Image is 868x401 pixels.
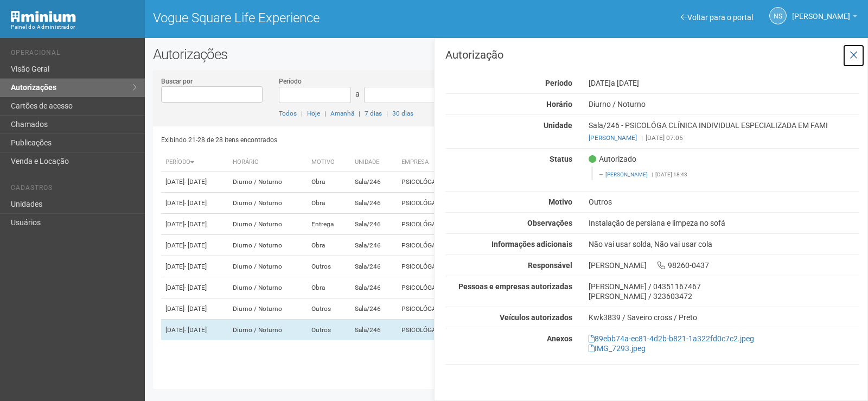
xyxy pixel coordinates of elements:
td: Outros [307,298,350,320]
th: Motivo [307,154,350,171]
td: PSICOLÓGA CLÍNICA INDIVIDUAL ESPECIALIZADA EM FAMI [397,256,642,277]
div: Diurno / Noturno [580,99,867,109]
label: Período [279,77,302,86]
a: 7 dias [365,110,382,117]
td: Sala/246 [350,193,398,214]
td: Diurno / Noturno [228,235,307,256]
td: Diurno / Noturno [228,171,307,193]
td: PSICOLÓGA CLÍNICA INDIVIDUAL ESPECIALIZADA EM FAMI [397,193,642,214]
td: Obra [307,171,350,193]
td: [DATE] [161,235,228,256]
span: a [355,90,360,98]
div: [PERSON_NAME] / 04351167467 [589,282,859,291]
td: [DATE] [161,171,228,193]
div: Painel do Administrador [11,22,137,32]
span: - [DATE] [184,263,207,270]
span: - [DATE] [184,326,207,334]
span: | [641,134,643,142]
td: Entrega [307,214,350,235]
h1: Vogue Square Life Experience [153,11,499,25]
li: Cadastros [11,184,137,195]
strong: Status [550,155,572,163]
div: [DATE] [580,78,867,88]
span: - [DATE] [184,220,207,228]
strong: Observações [527,219,572,227]
th: Período [161,154,228,171]
a: 89ebb74a-ec81-4d2b-b821-1a322fd0c7c2.jpeg [589,334,754,343]
strong: Pessoas e empresas autorizadas [458,282,572,291]
li: Operacional [11,49,137,60]
strong: Motivo [548,198,572,206]
span: | [652,171,653,177]
strong: Horário [546,100,572,109]
h2: Autorizações [153,46,860,62]
td: Diurno / Noturno [228,298,307,320]
th: Horário [228,154,307,171]
span: - [DATE] [184,178,207,186]
div: Outros [580,197,867,207]
span: Nicolle Silva [792,2,850,21]
span: - [DATE] [184,241,207,249]
a: [PERSON_NAME] [589,134,637,142]
th: Empresa [397,154,642,171]
a: Hoje [307,110,320,117]
div: [PERSON_NAME] / 323603472 [589,291,859,301]
span: - [DATE] [184,305,207,313]
td: Sala/246 [350,277,398,298]
span: Autorizado [589,154,636,164]
td: [DATE] [161,320,228,341]
td: Sala/246 [350,214,398,235]
td: Diurno / Noturno [228,256,307,277]
td: PSICOLÓGA CLÍNICA INDIVIDUAL ESPECIALIZADA EM FAMI [397,235,642,256]
div: Não vai usar solda, Não vai usar cola [580,239,867,249]
strong: Unidade [544,121,572,130]
div: Kwk3839 / Saveiro cross / Preto [589,313,859,322]
td: Diurno / Noturno [228,214,307,235]
td: [DATE] [161,193,228,214]
td: [DATE] [161,256,228,277]
label: Buscar por [161,77,193,86]
strong: Anexos [547,334,572,343]
strong: Período [545,79,572,87]
span: | [301,110,303,117]
td: PSICOLÓGA CLÍNICA INDIVIDUAL ESPECIALIZADA EM FAMI [397,277,642,298]
td: Obra [307,277,350,298]
div: [DATE] 07:05 [589,133,859,143]
td: Diurno / Noturno [228,320,307,341]
strong: Informações adicionais [492,240,572,249]
td: Outros [307,256,350,277]
td: Outros [307,320,350,341]
span: - [DATE] [184,199,207,207]
td: Sala/246 [350,171,398,193]
td: [DATE] [161,277,228,298]
a: [PERSON_NAME] [605,171,648,177]
span: - [DATE] [184,284,207,291]
a: [PERSON_NAME] [792,14,857,22]
td: Sala/246 [350,235,398,256]
a: Todos [279,110,297,117]
td: Obra [307,193,350,214]
td: PSICOLÓGA CLÍNICA INDIVIDUAL ESPECIALIZADA EM FAMI [397,298,642,320]
div: Instalação de persiana e limpeza no sofá [580,218,867,228]
td: [DATE] [161,298,228,320]
div: Sala/246 - PSICOLÓGA CLÍNICA INDIVIDUAL ESPECIALIZADA EM FAMI [580,120,867,143]
td: [DATE] [161,214,228,235]
td: PSICOLÓGA CLÍNICA INDIVIDUAL ESPECIALIZADA EM FAMI [397,214,642,235]
h3: Autorização [445,49,859,60]
strong: Veículos autorizados [500,313,572,322]
td: Sala/246 [350,298,398,320]
span: | [386,110,388,117]
a: Amanhã [330,110,354,117]
td: Sala/246 [350,256,398,277]
footer: [DATE] 18:43 [599,171,853,179]
td: Obra [307,235,350,256]
div: Exibindo 21-28 de 28 itens encontrados [161,132,509,148]
td: PSICOLÓGA CLÍNICA INDIVIDUAL ESPECIALIZADA EM FAMI [397,171,642,193]
a: IMG_7293.jpeg [589,344,646,353]
strong: Responsável [528,261,572,270]
td: Diurno / Noturno [228,193,307,214]
td: PSICOLÓGA CLÍNICA INDIVIDUAL ESPECIALIZADA EM FAMI [397,320,642,341]
img: Minium [11,11,76,22]
a: NS [769,7,787,24]
span: | [359,110,360,117]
